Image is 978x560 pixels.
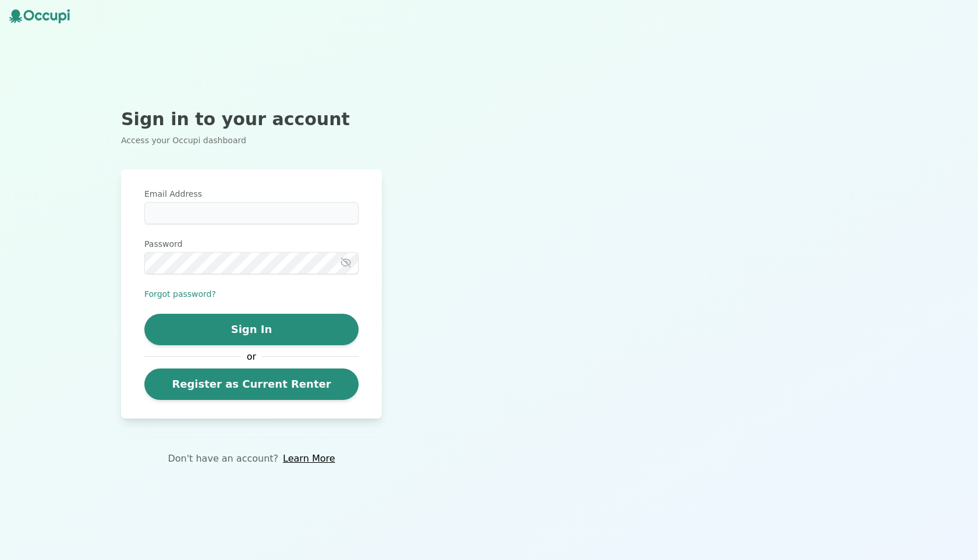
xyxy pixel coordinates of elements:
label: Password [144,238,359,250]
p: Access your Occupi dashboard [121,134,382,146]
p: Don't have an account? [168,452,278,466]
span: or [241,350,262,364]
button: Forgot password? [144,288,216,300]
a: Register as Current Renter [144,368,359,400]
h2: Sign in to your account [121,109,382,130]
label: Email Address [144,188,359,200]
a: Learn More [283,452,335,466]
button: Sign In [144,314,359,345]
